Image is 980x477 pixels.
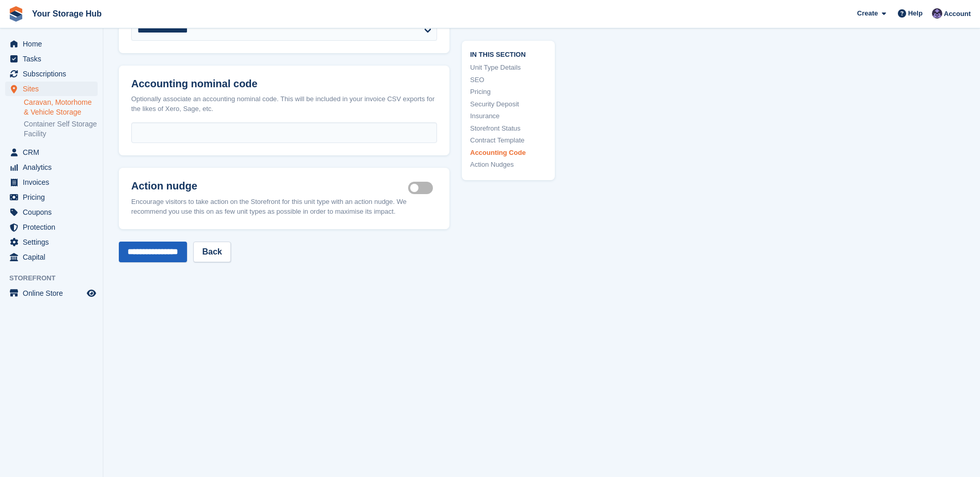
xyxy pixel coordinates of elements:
span: Invoices [23,175,85,189]
span: Help [908,8,923,19]
a: Storefront Status [470,123,547,133]
span: Protection [23,220,85,234]
a: Insurance [470,111,547,121]
a: Pricing [470,87,547,97]
a: menu [5,190,98,204]
a: menu [5,145,98,160]
img: stora-icon-8386f47178a22dfd0bd8f6a31ec36ba5ce8667c1dd55bd0f319d3a0aa187defe.svg [8,6,24,22]
a: Preview store [85,287,98,299]
span: Coupons [23,205,85,219]
a: menu [5,235,98,249]
a: menu [5,286,98,300]
span: Settings [23,235,85,249]
a: menu [5,160,98,174]
a: menu [5,82,98,96]
span: Home [23,37,85,51]
div: Optionally associate an accounting nominal code. This will be included in your invoice CSV export... [131,94,437,114]
a: SEO [470,74,547,85]
h2: Accounting nominal code [131,78,437,90]
a: menu [5,205,98,219]
img: Liam Beddard [932,8,942,19]
a: menu [5,52,98,66]
span: Subscriptions [23,67,85,81]
a: Action Nudges [470,160,547,170]
a: Contract Template [470,135,547,146]
a: Your Storage Hub [28,5,106,22]
a: menu [5,220,98,234]
span: Tasks [23,52,85,66]
span: Sites [23,82,85,96]
label: Is active [408,187,437,188]
a: menu [5,67,98,81]
span: Capital [23,250,85,264]
a: Accounting Code [470,147,547,157]
span: Analytics [23,160,85,174]
a: Caravan, Motorhome & Vehicle Storage [24,98,98,117]
a: menu [5,37,98,51]
a: Container Self Storage Facility [24,119,98,139]
span: CRM [23,145,85,160]
span: Account [944,9,971,19]
span: Storefront [9,273,103,283]
h2: Action nudge [131,180,408,193]
a: Back [193,242,230,262]
a: menu [5,250,98,264]
div: Encourage visitors to take action on the Storefront for this unit type with an action nudge. We r... [131,197,437,217]
a: menu [5,175,98,189]
span: Pricing [23,190,85,204]
span: Online Store [23,286,85,300]
a: Security Deposit [470,99,547,109]
span: Create [857,8,878,19]
a: Unit Type Details [470,62,547,73]
span: In this section [470,49,547,58]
